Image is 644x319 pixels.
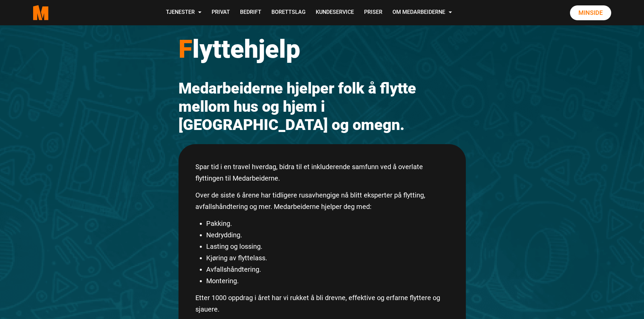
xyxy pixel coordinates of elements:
[206,241,449,252] li: Lasting og lossing.
[178,79,466,134] h2: Medarbeiderne hjelper folk å flytte mellom hus og hjem i [GEOGRAPHIC_DATA] og omegn.
[266,1,311,25] a: Borettslag
[570,5,611,20] a: Minside
[206,218,449,229] li: Pakking.
[206,252,449,264] li: Kjøring av flyttelass.
[235,1,266,25] a: Bedrift
[206,229,449,241] li: Nedrydding.
[195,161,449,184] p: Spar tid i en travel hverdag, bidra til et inkluderende samfunn ved å overlate flyttingen til Med...
[161,1,207,25] a: Tjenester
[207,1,235,25] a: Privat
[206,275,449,287] li: Montering.
[311,1,359,25] a: Kundeservice
[359,1,387,25] a: Priser
[206,264,449,275] li: Avfallshåndtering.
[387,1,457,25] a: Om Medarbeiderne
[178,34,466,64] h1: lyttehjelp
[178,34,192,64] span: F
[195,292,449,315] p: Etter 1000 oppdrag i året har vi rukket å bli drevne, effektive og erfarne flyttere og sjauere.
[195,189,449,212] p: Over de siste 6 årene har tidligere rusavhengige nå blitt eksperter på flytting, avfallshåndterin...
